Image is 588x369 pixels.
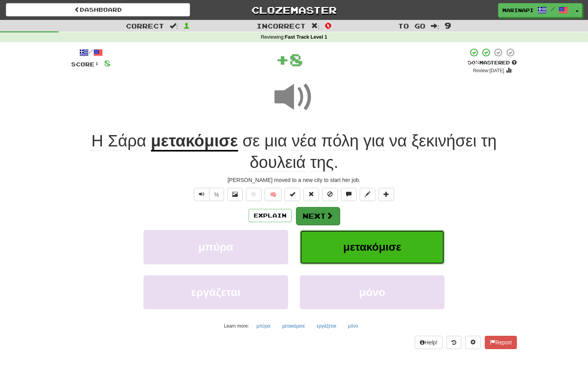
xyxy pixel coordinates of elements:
[6,3,190,16] a: Dashboard
[310,153,333,172] span: της
[249,209,292,222] button: Explain
[360,188,375,201] button: Edit sentence (alt+d)
[378,188,394,201] button: Add to collection (alt+a)
[363,132,385,150] span: για
[126,22,164,30] span: Correct
[481,132,497,150] span: τη
[71,48,111,57] div: /
[250,153,306,172] span: δουλειά
[398,22,425,30] span: To go
[325,21,332,30] span: 0
[104,58,111,68] span: 8
[473,68,504,73] small: Review: [DATE]
[311,23,320,29] span: :
[485,336,517,349] button: Report
[252,320,275,332] button: μπύρα
[209,188,224,201] button: ½
[191,286,240,298] span: εργάζεται
[300,275,445,309] button: μόνο
[242,132,260,150] span: σε
[71,61,99,68] span: Score:
[446,336,461,349] button: Round history (alt+y)
[246,188,262,201] button: Favorite sentence (alt+f)
[227,188,243,201] button: Show image (alt+x)
[359,286,385,298] span: μόνο
[108,132,146,150] span: Σάρα
[278,320,309,332] button: μετακόμισε
[303,188,319,201] button: Reset to 0% Mastered (alt+r)
[192,188,224,201] div: Text-to-speech controls
[265,132,287,150] span: μια
[431,23,439,29] span: :
[498,3,572,17] a: marinapi /
[468,59,479,66] span: 50 %
[415,336,443,349] button: Help!
[343,241,402,253] span: μετακόμισε
[91,132,103,150] span: Η
[289,50,303,69] span: 8
[412,132,477,150] span: ξεκινήσει
[551,6,555,12] span: /
[292,132,317,150] span: νέα
[296,207,340,225] button: Next
[202,3,386,17] a: Clozemaster
[143,275,288,309] button: εργάζεται
[285,34,328,40] strong: Fast Track Level 1
[265,188,281,201] button: 🧠
[194,188,210,201] button: Play sentence audio (ctl+space)
[183,21,190,30] span: 1
[170,23,178,29] span: :
[300,230,445,264] button: μετακόμισε
[341,188,357,201] button: Discuss sentence (alt+u)
[238,132,497,172] span: .
[312,320,341,332] button: εργάζεται
[276,48,289,71] span: +
[285,188,300,201] button: Set this sentence to 100% Mastered (alt+m)
[445,21,451,30] span: 9
[322,188,338,201] button: Ignore sentence (alt+i)
[321,132,359,150] span: πόλη
[71,176,517,184] div: [PERSON_NAME] moved to a new city to start her job.
[198,241,233,253] span: μπύρα
[224,323,249,329] small: Learn more:
[143,230,288,264] button: μπύρα
[151,132,238,152] u: μετακόμισε
[502,7,534,14] span: marinapi
[468,59,517,66] div: Mastered
[256,22,306,30] span: Incorrect
[344,320,362,332] button: μόνο
[389,132,407,150] span: να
